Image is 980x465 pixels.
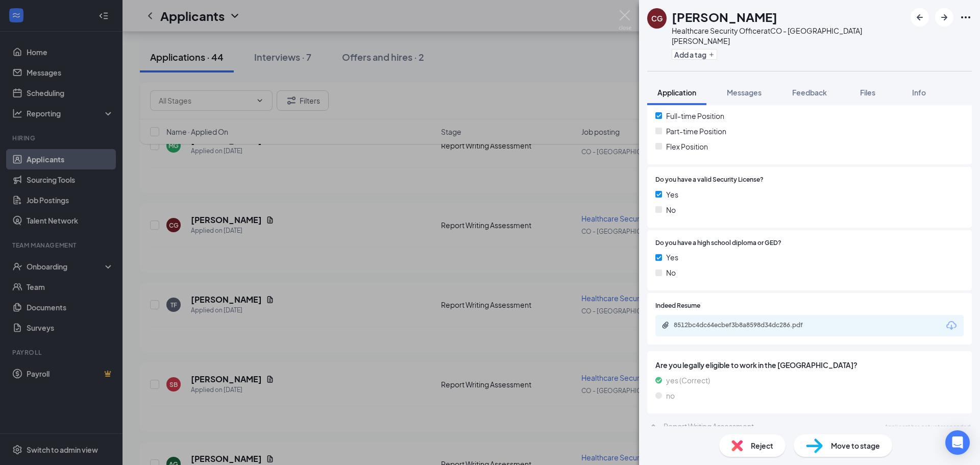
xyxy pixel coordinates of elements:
[666,189,678,200] span: Yes
[938,11,950,23] svg: ArrowRight
[661,321,827,331] a: Paperclip8512bc4dc64ecbef3b8a8598d34dc286.pdf
[792,88,827,97] span: Feedback
[661,321,670,329] svg: Paperclip
[914,11,926,23] svg: ArrowLeftNew
[708,52,715,58] svg: Plus
[945,430,970,455] div: Open Intercom Messenger
[751,440,773,451] span: Reject
[655,175,764,185] span: Do you have a valid Security License?
[666,375,710,386] span: yes (Correct)
[664,421,754,431] div: Report Writing Assessment
[655,301,700,311] span: Indeed Resume
[885,422,972,431] span: Applicant has not yet responded.
[651,13,663,23] div: CG
[911,8,929,27] button: ArrowLeftNew
[960,11,972,23] svg: Ellipses
[666,110,724,121] span: Full-time Position
[935,8,953,27] button: ArrowRight
[672,49,717,60] button: PlusAdd a tag
[666,390,675,401] span: no
[647,420,659,432] svg: ChevronUp
[666,267,676,278] span: No
[860,88,875,97] span: Files
[672,8,777,26] h1: [PERSON_NAME]
[666,141,708,152] span: Flex Position
[666,252,678,263] span: Yes
[655,238,781,248] span: Do you have a high school diploma or GED?
[727,88,762,97] span: Messages
[672,26,905,46] div: Healthcare Security Officer at CO - [GEOGRAPHIC_DATA][PERSON_NAME]
[945,320,958,332] svg: Download
[831,440,880,451] span: Move to stage
[666,126,726,137] span: Part-time Position
[912,88,926,97] span: Info
[655,359,964,371] span: Are you legally eligible to work in the [GEOGRAPHIC_DATA]?
[674,321,817,329] div: 8512bc4dc64ecbef3b8a8598d34dc286.pdf
[666,204,676,215] span: No
[657,88,696,97] span: Application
